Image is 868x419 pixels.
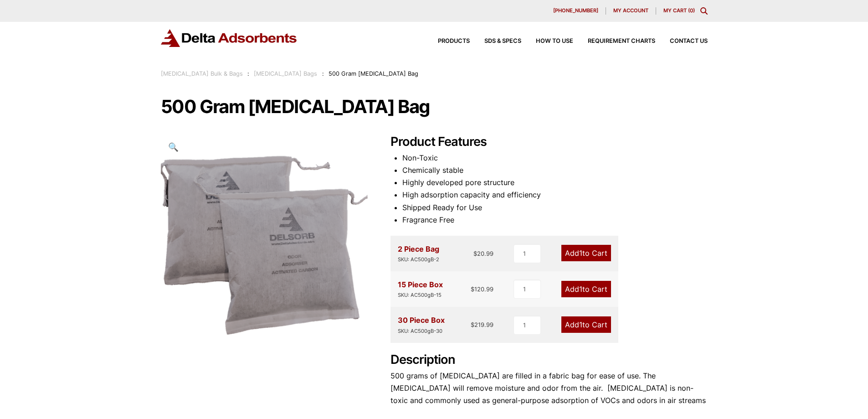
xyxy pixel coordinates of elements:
span: 0 [690,7,693,14]
a: [MEDICAL_DATA] Bulk & Bags [161,70,243,77]
img: Delta Adsorbents [161,29,298,47]
span: How to Use [536,38,573,44]
span: : [322,70,324,77]
bdi: 20.99 [473,250,493,257]
span: SDS & SPECS [484,38,521,44]
span: $ [473,250,477,257]
li: Chemically stable [402,164,708,176]
li: Shipped Ready for Use [402,202,708,214]
span: 1 [579,285,582,294]
li: Non-Toxic [402,152,708,164]
a: Add1to Cart [561,316,611,333]
a: Contact Us [655,38,708,44]
bdi: 120.99 [471,285,493,293]
span: Contact Us [670,38,708,44]
span: 1 [579,320,582,329]
span: Products [438,38,470,44]
div: SKU: AC500gB-2 [398,255,439,264]
a: Add1to Cart [561,281,611,297]
div: 2 Piece Bag [398,243,439,264]
li: Fragrance Free [402,214,708,226]
span: $ [471,321,474,328]
li: Highly developed pore structure [402,176,708,189]
a: Requirement Charts [573,38,655,44]
div: Toggle Modal Content [700,7,708,15]
li: High adsorption capacity and efficiency [402,189,708,201]
a: How to Use [521,38,573,44]
h2: Description [390,352,708,367]
p: 500 grams of [MEDICAL_DATA] are filled in a fabric bag for ease of use. The [MEDICAL_DATA] will r... [390,370,708,407]
span: Requirement Charts [588,38,655,44]
div: SKU: AC500gB-30 [398,327,445,336]
span: My account [613,8,648,13]
span: : [247,70,249,77]
span: 🔍 [168,142,179,152]
span: 500 Gram [MEDICAL_DATA] Bag [329,70,418,77]
a: SDS & SPECS [470,38,521,44]
h2: Product Features [390,134,708,150]
a: My Cart (0) [663,7,695,14]
span: [PHONE_NUMBER] [553,8,598,13]
a: My account [606,7,656,15]
h1: 500 Gram [MEDICAL_DATA] Bag [161,97,708,116]
span: $ [471,285,474,293]
a: View full-screen image gallery [161,134,186,160]
div: 15 Piece Box [398,279,443,300]
div: SKU: AC500gB-15 [398,291,443,300]
a: Products [423,38,470,44]
bdi: 219.99 [471,321,493,328]
a: [PHONE_NUMBER] [546,7,606,15]
span: 1 [579,248,582,258]
a: Add1to Cart [561,245,611,261]
a: [MEDICAL_DATA] Bags [254,70,317,77]
div: 30 Piece Box [398,314,445,335]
